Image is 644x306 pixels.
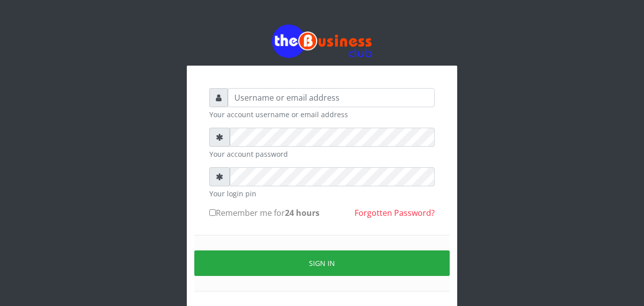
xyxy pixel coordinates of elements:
button: Sign in [194,250,450,276]
a: Forgotten Password? [355,207,435,218]
small: Your login pin [209,188,435,199]
small: Your account password [209,149,435,159]
label: Remember me for [209,207,319,219]
small: Your account username or email address [209,109,435,120]
input: Username or email address [228,88,435,107]
input: Remember me for24 hours [209,209,216,216]
b: 24 hours [285,207,319,218]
